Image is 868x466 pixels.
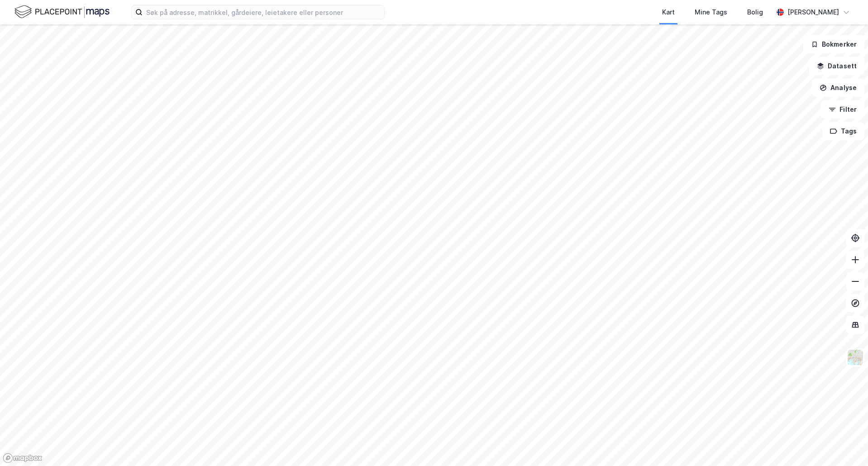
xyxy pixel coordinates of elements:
a: Mapbox homepage [3,453,43,463]
img: Z [847,349,864,366]
button: Analyse [812,79,864,97]
button: Bokmerker [803,35,864,53]
div: [PERSON_NAME] [787,7,839,18]
div: Bolig [747,7,763,18]
button: Filter [821,100,864,119]
div: Kontrollprogram for chat [823,423,868,466]
div: Mine Tags [695,7,727,18]
div: Kart [662,7,675,18]
button: Tags [822,122,864,140]
iframe: Chat Widget [823,423,868,466]
input: Søk på adresse, matrikkel, gårdeiere, leietakere eller personer [143,5,384,19]
button: Datasett [809,57,864,75]
img: logo.f888ab2527a4732fd821a326f86c7f29.svg [14,4,110,20]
